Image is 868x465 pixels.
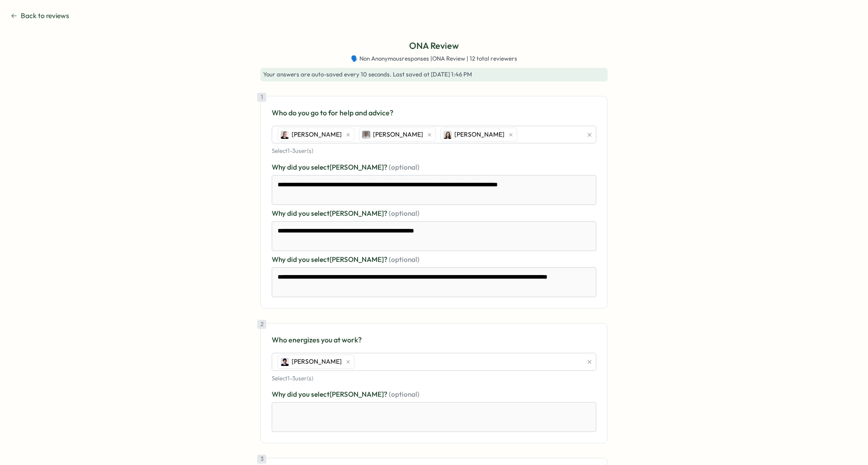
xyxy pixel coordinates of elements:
[409,39,459,53] p: ONA Review
[272,255,596,265] label: Why did you select [PERSON_NAME] ?
[443,131,452,139] img: Elisabetta ​Casagrande
[272,107,596,119] p: Who do you go to for help and advice?
[272,147,596,155] p: Select 1 - 3 user(s)
[272,209,596,218] label: Why did you select [PERSON_NAME] ?
[11,11,69,21] button: Back to reviews
[281,131,289,139] img: Almudena Bernardos
[292,357,342,367] span: [PERSON_NAME]
[260,68,608,81] div: . Last saved at [DATE] 1:46 PM
[272,162,596,172] label: Why did you select [PERSON_NAME] ?
[362,131,370,139] img: Amna Khattak
[454,130,505,140] span: [PERSON_NAME]
[351,55,517,63] span: 🗣️ Non Anonymous responses | ONA Review | 12 total reviewers
[292,130,342,140] span: [PERSON_NAME]
[257,320,266,329] div: 2
[272,334,596,346] p: Who energizes you at work?
[389,209,420,218] span: (optional)
[281,358,289,366] img: Mirza Shayan Baig
[389,255,420,264] span: (optional)
[257,455,266,464] div: 3
[272,375,596,383] p: Select 1 - 3 user(s)
[389,390,420,399] span: (optional)
[21,11,69,21] span: Back to reviews
[272,389,596,399] label: Why did you select [PERSON_NAME] ?
[373,130,423,140] span: [PERSON_NAME]
[263,71,390,78] span: Your answers are auto-saved every 10 seconds
[257,93,266,102] div: 1
[389,163,420,171] span: (optional)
